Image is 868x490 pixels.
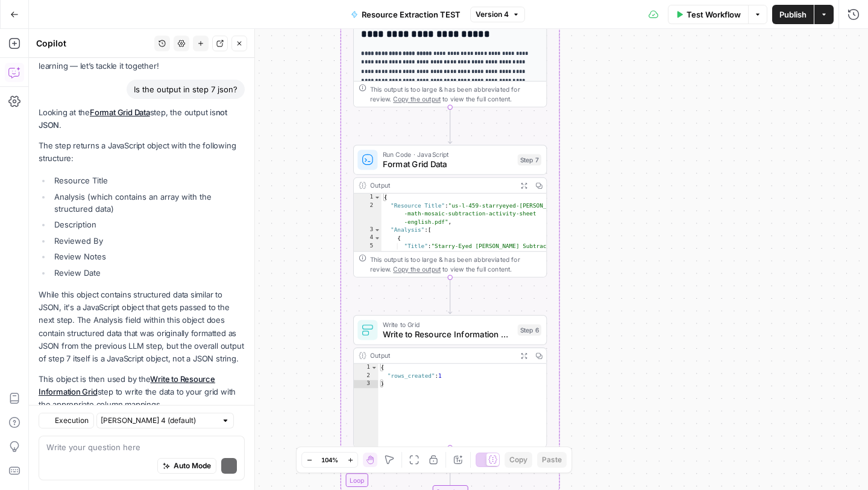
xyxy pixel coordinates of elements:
div: This output is too large & has been abbreviated for review. to view the full content. [370,84,541,104]
button: Auto Mode [157,458,216,474]
button: Copy [505,452,532,468]
span: Write to Grid [383,319,513,329]
span: Format Grid Data [383,158,513,171]
strong: not JSON [39,107,227,130]
li: Analysis (which contains an array with the structured data) [51,191,245,215]
div: 5 [354,243,382,259]
div: 2 [354,372,378,380]
input: Claude Sonnet 4 (default) [101,415,216,427]
span: Copy [509,454,527,465]
a: Format Grid Data [90,107,150,117]
span: Version 4 [476,9,509,20]
span: Auto Mode [174,460,211,471]
p: This object is then used by the step to write the data to your grid with the appropriate column m... [39,373,245,411]
p: Looking at the step, the output is . [39,106,245,132]
span: Toggle code folding, rows 1 through 3 [371,364,377,372]
div: Output [370,351,512,361]
div: This output is too large & has been abbreviated for review. to view the full content. [370,254,541,274]
span: Publish [779,8,807,21]
div: Step 7 [518,154,541,165]
span: 104% [321,455,338,465]
span: Resource Extraction TEST [362,8,461,21]
div: Run Code · JavaScriptFormat Grid DataStep 7Output{ "Resource Title":"us-l-459-starryeyed-[PERSON_... [353,145,547,278]
span: Copy the output [393,95,441,103]
g: Edge from step_5 to step_7 [448,107,452,144]
li: Review Date [51,267,245,279]
div: 4 [354,234,382,242]
p: The step returns a JavaScript object with the following structure: [39,139,245,165]
div: 1 [354,194,382,202]
li: Description [51,218,245,231]
span: Toggle code folding, rows 4 through 40 [374,234,380,242]
div: Step 6 [518,324,541,336]
li: Resource Title [51,174,245,186]
span: Paste [542,454,562,465]
span: Write to Resource Information Grid [383,328,513,341]
span: Run Code · JavaScript [383,149,513,159]
div: 3 [354,226,382,234]
span: Toggle code folding, rows 1 through 43 [374,194,380,202]
div: Is the output in step 7 json? [127,80,245,99]
div: Write to GridWrite to Resource Information GridStep 6Output{ "rows_created":1} [353,315,547,448]
g: Edge from step_7 to step_6 [448,278,452,314]
li: Review Notes [51,250,245,262]
span: Execution [55,415,89,426]
div: 1 [354,364,378,372]
button: Resource Extraction TEST [344,5,468,24]
p: While this object contains structured data similar to JSON, it's a JavaScript object that gets pa... [39,288,245,365]
button: Execution [39,413,94,428]
a: Write to Resource Information Grid [39,374,215,396]
li: Reviewed By [51,235,245,247]
span: Copy the output [393,266,441,273]
button: Paste [537,452,567,468]
div: 3 [354,380,378,388]
div: 2 [354,202,382,226]
p: I might make mistakes now and then, but I’m always learning — let’s tackle it together! [39,46,245,72]
button: Version 4 [470,7,525,22]
span: Test Workflow [687,8,741,21]
div: Copilot [36,37,151,49]
div: Output [370,180,512,191]
button: Publish [772,5,814,24]
span: Toggle code folding, rows 3 through 41 [374,226,380,234]
button: Test Workflow [668,5,748,24]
